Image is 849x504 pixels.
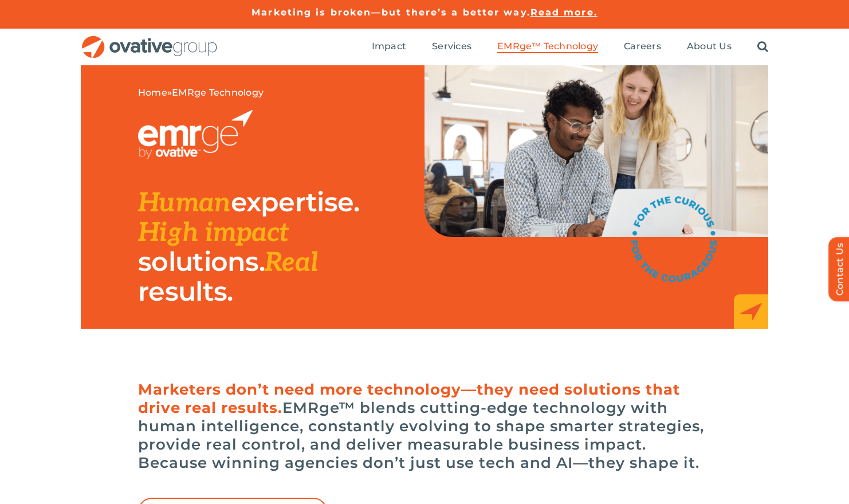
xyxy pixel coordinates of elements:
[424,65,768,237] img: EMRge Landing Page Header Image
[624,41,661,53] a: Careers
[231,186,360,218] span: expertise.
[138,110,253,159] img: EMRGE_RGB_wht
[687,41,732,52] span: About Us
[138,217,289,249] span: High impact
[432,41,471,52] span: Services
[138,187,231,219] span: Human
[138,275,233,308] span: results.
[138,380,680,417] span: Marketers don’t need more technology—they need solutions that drive real results.
[138,380,711,472] h6: EMRge™ blends cutting-edge technology with human intelligence, constantly evolving to shape smart...
[81,34,218,45] a: OG_Full_horizontal_RGB
[432,41,471,53] a: Services
[497,41,598,52] span: EMRge™ Technology
[734,294,768,329] img: EMRge_HomePage_Elements_Arrow Box
[497,41,598,53] a: EMRge™ Technology
[138,87,167,98] a: Home
[757,41,768,53] a: Search
[687,41,732,53] a: About Us
[172,87,264,98] span: EMRge Technology
[265,247,318,279] span: Real
[251,7,530,18] a: Marketing is broken—but there’s a better way.
[138,245,265,278] span: solutions.
[530,7,598,18] a: Read more.
[372,41,406,53] a: Impact
[138,87,264,99] span: »
[624,41,661,52] span: Careers
[372,41,406,52] span: Impact
[372,29,768,65] nav: Menu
